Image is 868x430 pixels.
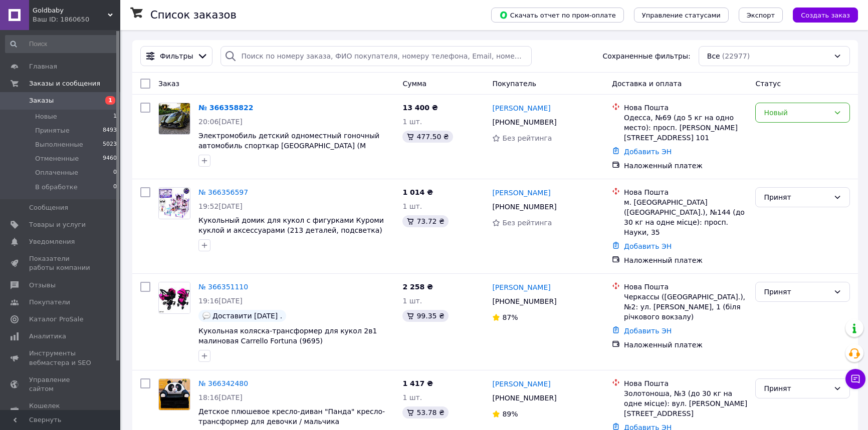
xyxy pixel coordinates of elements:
[159,379,190,410] img: Фото товару
[764,383,829,394] div: Принят
[29,62,57,71] span: Главная
[35,168,78,177] span: Оплаченные
[198,188,248,196] a: № 366356597
[33,15,120,24] div: Ваш ID: 1860650
[402,406,448,418] div: 53.78 ₴
[198,327,377,345] a: Кукольная коляска-трансформер для кукол 2в1 малиновая Carrello Fortuna (9695)
[624,103,747,113] div: Нова Пошта
[198,297,243,305] span: 19:16[DATE]
[103,126,117,135] span: 8493
[624,113,747,143] div: Одесса, №69 (до 5 кг на одно место): просп. [PERSON_NAME][STREET_ADDRESS] 101
[747,12,775,19] span: Экспорт
[801,12,850,19] span: Создать заказ
[160,51,193,61] span: Фильтры
[402,131,453,143] div: 477.50 ₴
[642,12,721,19] span: Управление статусами
[159,282,190,313] img: Фото товару
[29,375,93,393] span: Управление сайтом
[113,168,117,177] span: 0
[103,154,117,163] span: 9460
[198,216,384,244] a: Кукольный домик для кукол с фигурками Куроми куклой и аксессуарами (213 деталей, подсветка) (GJJ-...
[624,255,747,265] div: Наложенный платеж
[624,187,747,197] div: Нова Пошта
[490,200,558,214] div: [PHONE_NUMBER]
[402,297,422,305] span: 1 шт.
[103,140,117,149] span: 5023
[198,379,248,387] a: № 366342480
[198,132,379,160] a: Электромобиль детский одноместный гоночный автомобиль спорткар [GEOGRAPHIC_DATA] (M 4633EBLR-10)
[198,118,243,126] span: 20:06[DATE]
[624,148,672,156] a: Добавить ЭН
[198,202,243,210] span: 19:52[DATE]
[755,80,781,88] span: Статус
[158,282,190,314] a: Фото товару
[158,80,179,88] span: Заказ
[29,315,83,324] span: Каталог ProSale
[492,379,550,389] a: [PERSON_NAME]
[624,340,747,350] div: Наложенный платеж
[29,298,70,307] span: Покупатели
[198,407,385,425] span: Детское плюшевое кресло-диван "Панда" кресло-трансформер для девочки / мальчика
[624,282,747,292] div: Нова Пошта
[29,254,93,272] span: Показатели работы компании
[29,332,66,341] span: Аналитика
[29,349,93,367] span: Инструменты вебмастера и SEO
[624,292,747,322] div: Черкассы ([GEOGRAPHIC_DATA].), №2: ул. [PERSON_NAME], 1 (біля річкового вокзалу)
[739,8,783,23] button: Экспорт
[624,161,747,171] div: Наложенный платеж
[158,103,190,135] a: Фото товару
[490,294,558,308] div: [PHONE_NUMBER]
[29,237,75,246] span: Уведомления
[492,188,550,198] a: [PERSON_NAME]
[624,242,672,250] a: Добавить ЭН
[5,35,118,53] input: Поиск
[624,197,747,237] div: м. [GEOGRAPHIC_DATA] ([GEOGRAPHIC_DATA].), №144 (до 30 кг на одне місце): просп. Науки, 35
[29,401,93,419] span: Кошелек компании
[764,107,829,118] div: Новый
[764,286,829,297] div: Принят
[764,192,829,203] div: Принят
[492,282,550,292] a: [PERSON_NAME]
[202,312,210,320] img: :speech_balloon:
[502,134,552,142] span: Без рейтинга
[158,378,190,410] a: Фото товару
[212,312,282,320] span: Доставити [DATE] .
[783,11,858,19] a: Создать заказ
[707,51,720,61] span: Все
[29,220,86,229] span: Товары и услуги
[492,80,536,88] span: Покупатель
[35,183,78,192] span: В обработке
[492,103,550,113] a: [PERSON_NAME]
[402,80,426,88] span: Сумма
[602,51,690,61] span: Сохраненные фильтры:
[198,393,243,401] span: 18:16[DATE]
[490,391,558,405] div: [PHONE_NUMBER]
[499,11,616,20] span: Скачать отчет по пром-оплате
[35,112,57,121] span: Новые
[502,219,552,227] span: Без рейтинга
[113,183,117,192] span: 0
[221,46,531,66] input: Поиск по номеру заказа, ФИО покупателя, номеру телефона, Email, номеру накладной
[722,52,750,60] span: (22977)
[793,8,858,23] button: Создать заказ
[402,118,422,126] span: 1 шт.
[29,79,100,88] span: Заказы и сообщения
[502,313,518,321] span: 87%
[35,154,79,163] span: Отмененные
[402,104,438,112] span: 13 400 ₴
[29,281,56,290] span: Отзывы
[159,103,190,134] img: Фото товару
[105,96,115,105] span: 1
[29,96,54,105] span: Заказы
[402,310,448,322] div: 99.35 ₴
[33,6,108,15] span: Goldbaby
[35,140,83,149] span: Выполненные
[402,283,433,291] span: 2 258 ₴
[158,187,190,219] a: Фото товару
[35,126,70,135] span: Принятые
[402,379,433,387] span: 1 417 ₴
[402,393,422,401] span: 1 шт.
